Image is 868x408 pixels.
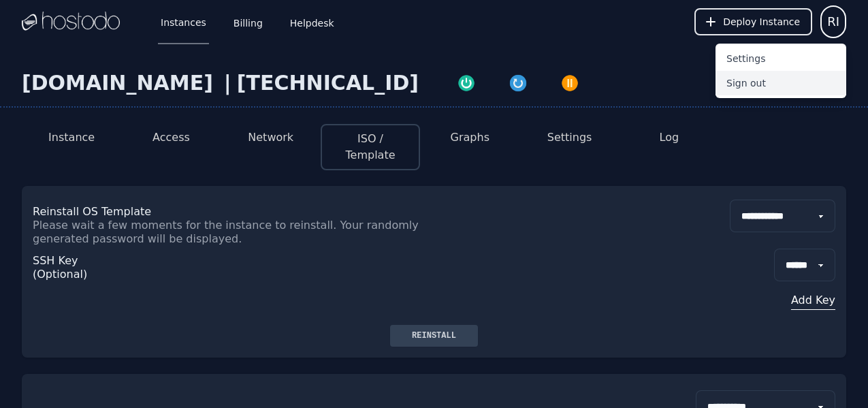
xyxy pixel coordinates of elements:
[660,129,679,146] button: Log
[560,74,579,93] img: Power Off
[33,219,434,246] p: Please wait a few moments for the instance to reinstall. Your randomly generated password will be...
[451,129,489,146] button: Graphs
[390,325,478,347] button: Reinstall
[248,129,293,146] button: Network
[401,330,467,341] div: Reinstall
[33,205,434,219] p: Reinstall OS Template
[219,71,237,95] div: |
[22,12,120,32] img: Logo
[716,46,846,71] button: Settings
[547,129,592,146] button: Settings
[509,74,528,93] img: Restart
[237,71,419,95] div: [TECHNICAL_ID]
[152,129,190,146] button: Access
[774,292,835,309] button: Add Key
[694,8,812,35] button: Deploy Instance
[457,74,476,93] img: Power On
[716,71,846,95] button: Sign out
[827,12,839,31] span: RI
[440,71,492,93] button: Power On
[48,129,95,146] button: Instance
[820,5,846,38] button: User menu
[33,254,84,281] p: SSH Key (Optional)
[22,71,219,95] div: [DOMAIN_NAME]
[723,15,800,29] span: Deploy Instance
[544,71,596,93] button: Power Off
[333,131,408,163] button: ISO / Template
[492,71,544,93] button: Restart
